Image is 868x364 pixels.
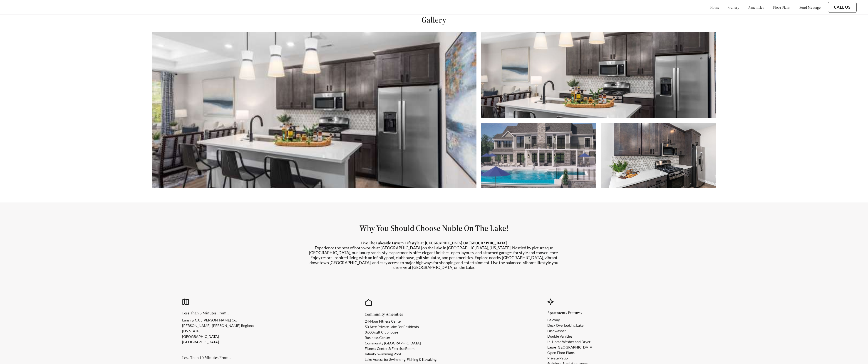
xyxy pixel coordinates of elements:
[749,5,764,10] a: amenities
[365,324,439,329] li: 50 Acre Private Lake For Residents
[729,5,739,10] a: gallery
[828,2,857,13] button: Call Us
[11,223,857,233] h1: Why You Should Choose Noble On The Lake!
[365,329,439,335] li: 8,000 sqft Clubhouse
[547,323,593,328] li: Deck Overlooking Lake
[547,339,593,344] li: In-Home Washer and Dryer
[547,350,593,355] li: Open Floor Plans
[309,245,559,270] p: Experience the best of both worlds at [GEOGRAPHIC_DATA] on the Lake in [GEOGRAPHIC_DATA], [US_STA...
[182,328,255,334] li: [US_STATE]
[547,317,593,323] li: Balcony
[547,355,593,361] li: Private Patio
[834,5,851,10] a: Call Us
[182,356,231,360] h5: Less Than 10 Minutes From...
[365,346,439,351] li: Fitness Center & Exercise Room
[547,344,593,350] li: Large [GEOGRAPHIC_DATA]
[601,123,716,188] img: Carousel image 4
[547,328,593,334] li: Dishwasher
[182,334,255,339] li: [GEOGRAPHIC_DATA]
[710,5,719,10] a: home
[547,311,601,315] h5: Apartments Features
[182,317,255,323] li: Lansing C.C., [PERSON_NAME] Co.
[365,340,439,346] li: Community [GEOGRAPHIC_DATA]
[365,351,439,357] li: Infinity Swimming Pool
[799,5,821,10] a: send message
[547,334,593,339] li: Double Vanities
[365,312,446,316] h5: Community Amenities
[481,32,716,118] img: Carousel image 2
[182,339,255,345] li: [GEOGRAPHIC_DATA]
[182,311,262,315] h5: Less Than 5 Minutes From...
[309,240,559,245] p: Live The Lakeside Luxury Lifestyle at [GEOGRAPHIC_DATA] On [GEOGRAPHIC_DATA]
[365,357,439,362] li: Lake Access for Swimming, Fishing & Kayaking
[365,335,439,340] li: Business Center
[773,5,790,10] a: floor plans
[182,323,255,328] li: [PERSON_NAME], [PERSON_NAME] Regional
[481,123,596,188] img: Carousel image 3
[152,32,476,188] img: Carousel image 1
[365,318,439,324] li: 24-Hour Fitness Center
